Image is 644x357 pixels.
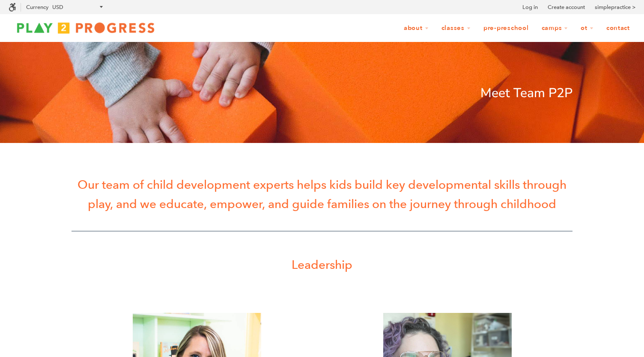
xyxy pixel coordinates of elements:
a: Contact [601,20,635,36]
img: Play2Progress logo [9,19,163,36]
a: Camps [536,20,574,36]
a: About [398,20,434,36]
a: OT [575,20,599,36]
p: Our team of child development experts helps kids build key developmental skills through play, and... [72,175,572,214]
a: simplepractice > [595,3,635,12]
a: Log in [522,3,538,12]
a: Create account [548,3,585,12]
label: Currency [26,4,48,10]
p: Meet Team P2P [72,83,572,104]
a: Pre-Preschool [478,20,534,36]
a: Classes [436,20,476,36]
p: Leadership [72,255,572,274]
